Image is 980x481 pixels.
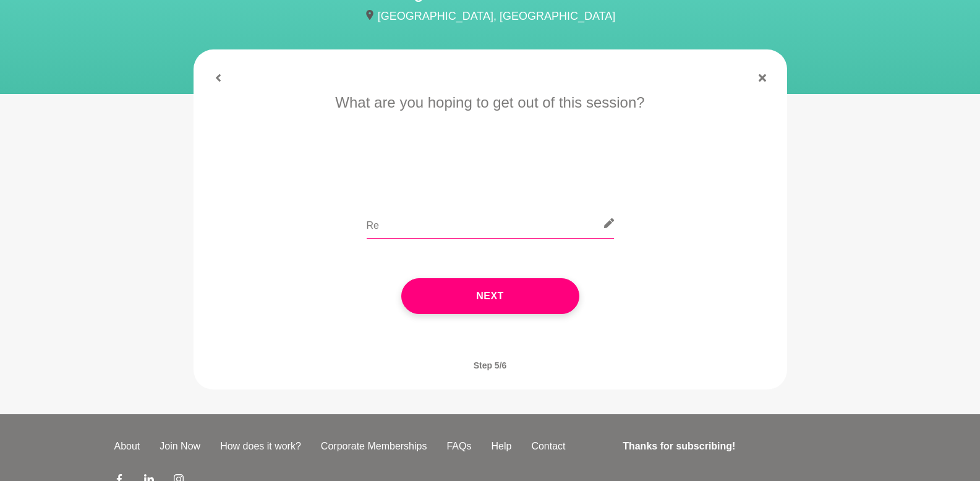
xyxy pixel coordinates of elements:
h4: Thanks for subscribing! [623,439,858,454]
p: [GEOGRAPHIC_DATA], [GEOGRAPHIC_DATA] [194,8,787,25]
a: Help [481,439,521,454]
span: Step 5/6 [459,346,522,385]
a: Corporate Memberships [311,439,437,454]
a: FAQs [437,439,481,454]
a: How does it work? [210,439,311,454]
a: Join Now [150,439,210,454]
p: What are you hoping to get out of this session? [211,92,770,114]
a: Contact [521,439,575,454]
button: Next [401,278,579,314]
input: Be as detailed as possible! :) [367,208,614,239]
a: About [104,439,150,454]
